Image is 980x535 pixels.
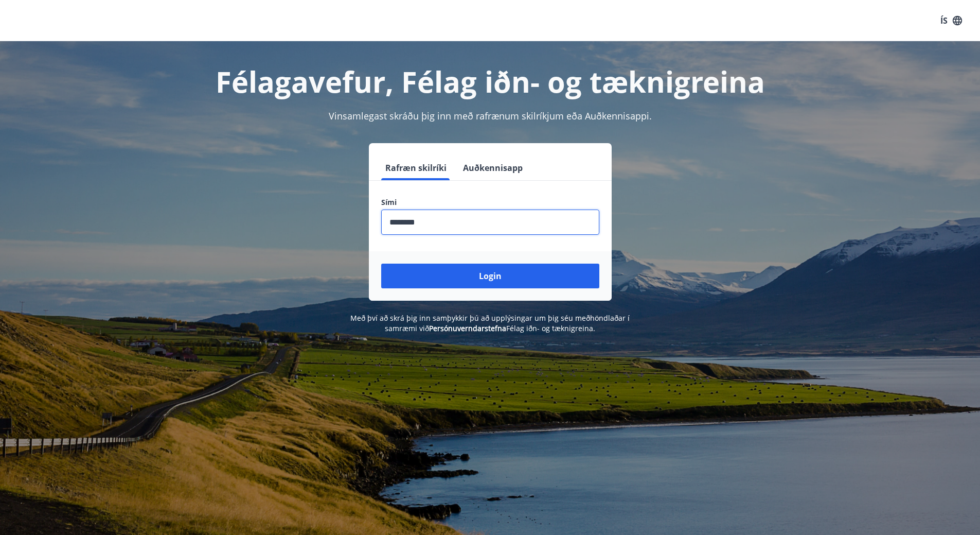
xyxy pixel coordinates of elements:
button: Auðkennisapp [459,156,527,180]
label: Sími [381,197,599,208]
h1: Félagavefur, Félag iðn- og tæknigreina [132,62,848,101]
button: ÍS [935,11,968,30]
span: Með því að skrá þig inn samþykkir þú að upplýsingar um þig séu meðhöndlaðar í samræmi við Félag i... [350,313,630,333]
button: Rafræn skilríki [381,156,451,180]
button: Login [381,264,599,288]
a: Persónuverndarstefna [429,323,506,333]
span: Vinsamlegast skráðu þig inn með rafrænum skilríkjum eða Auðkennisappi. [329,110,652,122]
